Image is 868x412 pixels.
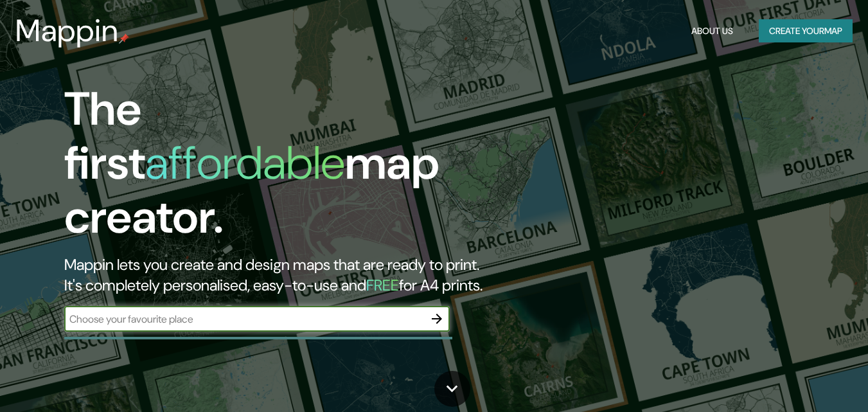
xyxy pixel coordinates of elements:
[64,82,499,255] h1: The first map creator.
[64,255,499,296] h2: Mappin lets you create and design maps that are ready to print. It's completely personalised, eas...
[366,275,399,295] h5: FREE
[759,19,853,43] button: Create yourmap
[119,33,129,44] img: mappin-pin
[15,13,119,49] h3: Mappin
[145,133,345,193] h1: affordable
[686,19,738,43] button: About Us
[64,312,424,327] input: Choose your favourite place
